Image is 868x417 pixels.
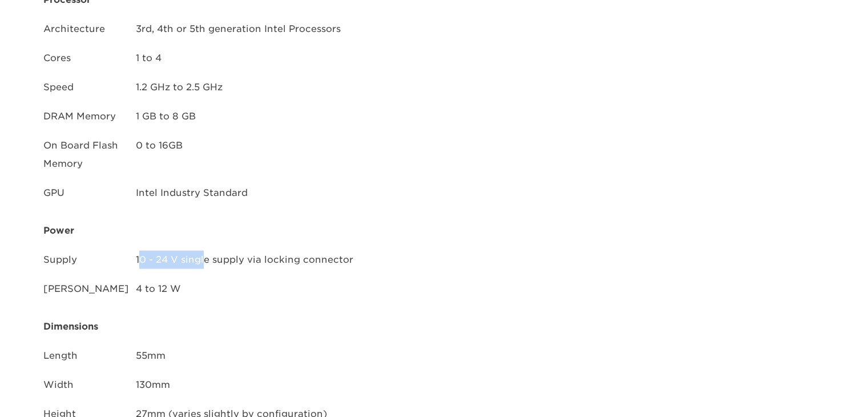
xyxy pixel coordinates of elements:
td: On Board Flash Memory [43,136,134,182]
td: Intel Industry Standard [135,183,438,211]
td: Architecture [43,19,134,47]
td: 1 to 4 [135,49,438,77]
td: 4 to 12 W [135,279,438,307]
td: Width [43,375,134,403]
th: Dimensions [43,308,438,345]
td: 1 GB to 8 GB [135,107,438,135]
td: 55mm [135,346,438,374]
td: 1.2 GHz to 2.5 GHz [135,78,438,106]
td: 3rd, 4th or 5th generation Intel Processors [135,19,438,47]
th: Power [43,212,438,249]
td: Length [43,346,134,374]
td: 0 to 16GB [135,136,438,182]
td: Speed [43,78,134,106]
td: GPU [43,183,134,211]
td: DRAM Memory [43,107,134,135]
td: 10 - 24 V single supply via locking connector [135,250,438,278]
td: 130mm [135,375,438,403]
td: Supply [43,250,134,278]
td: Cores [43,49,134,77]
td: [PERSON_NAME] [43,279,134,307]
